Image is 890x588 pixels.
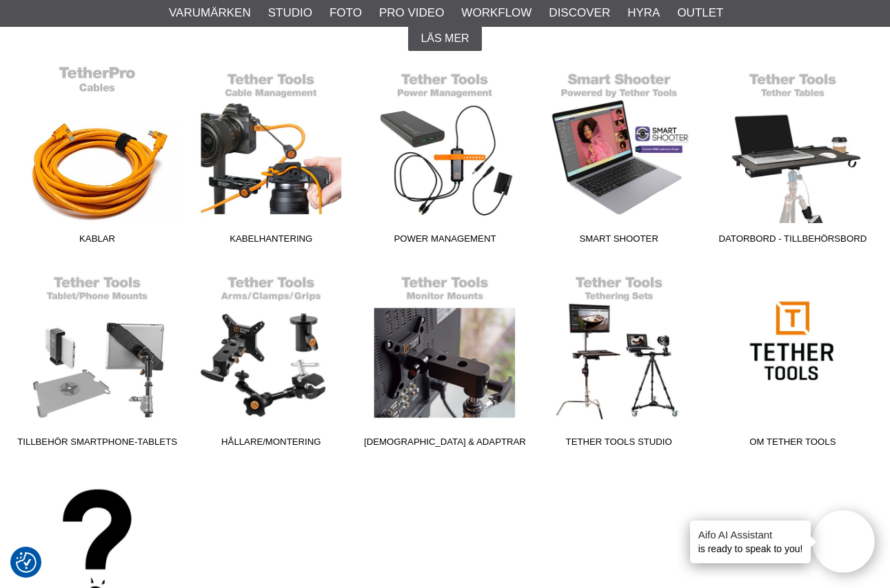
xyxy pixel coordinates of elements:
[421,32,469,45] span: Läs mer
[358,65,532,251] a: Power Management
[706,65,880,251] a: Datorbord - Tillbehörsbord
[706,232,880,251] span: Datorbord - Tillbehörsbord
[10,65,184,251] a: Kablar
[627,4,660,22] a: Hyra
[706,268,880,454] a: Om Tether Tools
[184,268,358,454] a: Hållare/Montering
[461,4,532,22] a: Workflow
[677,4,723,22] a: Outlet
[16,552,37,573] img: Revisit consent button
[532,268,706,454] a: Tether Tools Studio
[330,4,362,22] a: Foto
[698,527,803,542] h4: Aifo AI Assistant
[268,4,312,22] a: Studio
[10,435,184,454] span: Tillbehör Smartphone-Tablets
[16,550,37,575] button: Samtyckesinställningar
[532,65,706,251] a: Smart Shooter
[379,4,444,22] a: Pro Video
[532,435,706,454] span: Tether Tools Studio
[184,435,358,454] span: Hållare/Montering
[184,65,358,251] a: Kabelhantering
[358,435,532,454] span: [DEMOGRAPHIC_DATA] & Adaptrar
[690,521,811,563] div: is ready to speak to you!
[10,232,184,251] span: Kablar
[706,435,880,454] span: Om Tether Tools
[358,232,532,251] span: Power Management
[358,268,532,454] a: [DEMOGRAPHIC_DATA] & Adaptrar
[532,232,706,251] span: Smart Shooter
[184,232,358,251] span: Kabelhantering
[10,268,184,454] a: Tillbehör Smartphone-Tablets
[169,4,251,22] a: Varumärken
[549,4,610,22] a: Discover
